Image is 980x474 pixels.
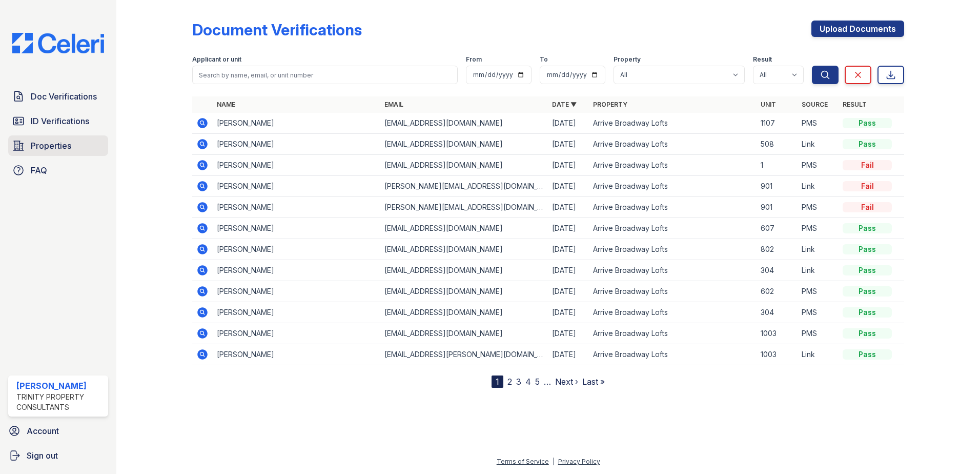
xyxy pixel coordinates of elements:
div: Pass [843,244,892,254]
a: 4 [525,377,531,387]
span: FAQ [31,164,47,176]
td: [PERSON_NAME] [213,323,380,344]
a: Doc Verifications [8,86,108,107]
td: [EMAIL_ADDRESS][DOMAIN_NAME] [380,218,548,239]
label: From [466,55,482,64]
td: Link [798,134,839,155]
td: Arrive Broadway Lofts [589,176,757,197]
td: Arrive Broadway Lofts [589,302,757,323]
a: Terms of Service [497,458,549,465]
td: PMS [798,302,839,323]
a: Email [384,101,403,108]
span: Account [27,425,59,437]
div: 1 [492,376,503,388]
a: 5 [535,377,540,387]
td: [EMAIL_ADDRESS][DOMAIN_NAME] [380,323,548,344]
td: PMS [798,281,839,302]
div: Pass [843,118,892,128]
td: 304 [757,302,798,323]
td: 802 [757,239,798,260]
td: Arrive Broadway Lofts [589,344,757,365]
a: Upload Documents [811,21,904,37]
input: Search by name, email, or unit number [192,66,458,84]
td: Arrive Broadway Lofts [589,113,757,134]
td: [PERSON_NAME][EMAIL_ADDRESS][DOMAIN_NAME] [380,197,548,218]
a: Privacy Policy [558,458,600,465]
td: 304 [757,260,798,281]
td: Link [798,239,839,260]
span: Sign out [27,449,58,462]
td: 901 [757,197,798,218]
span: Properties [31,140,71,152]
div: | [553,458,555,465]
a: ID Verifications [8,111,108,131]
img: CE_Logo_Blue-a8612792a0a2168367f1c8372b55b34899dd931a85d93a1a3d3e32e68fde9ad4.png [4,33,112,53]
td: Arrive Broadway Lofts [589,197,757,218]
td: Link [798,176,839,197]
td: Arrive Broadway Lofts [589,281,757,302]
td: [PERSON_NAME] [213,176,380,197]
td: 1003 [757,344,798,365]
a: Unit [761,101,776,108]
td: [PERSON_NAME] [213,134,380,155]
div: Fail [843,160,892,170]
label: Result [753,55,772,64]
div: Pass [843,307,892,318]
label: Property [614,55,641,64]
a: Result [843,101,867,108]
div: Fail [843,181,892,191]
td: Arrive Broadway Lofts [589,218,757,239]
td: PMS [798,323,839,344]
a: 2 [507,377,512,387]
a: Sign out [4,445,112,466]
td: [PERSON_NAME] [213,260,380,281]
label: To [540,55,548,64]
td: 1 [757,155,798,176]
td: PMS [798,113,839,134]
td: [PERSON_NAME] [213,113,380,134]
a: Date ▼ [552,101,577,108]
td: [PERSON_NAME] [213,239,380,260]
div: Pass [843,223,892,233]
td: Link [798,344,839,365]
td: [DATE] [548,281,589,302]
a: Source [802,101,828,108]
td: [DATE] [548,155,589,176]
div: [PERSON_NAME] [16,380,104,392]
td: [PERSON_NAME] [213,281,380,302]
td: [EMAIL_ADDRESS][DOMAIN_NAME] [380,239,548,260]
td: [EMAIL_ADDRESS][DOMAIN_NAME] [380,134,548,155]
td: [PERSON_NAME] [213,197,380,218]
td: Arrive Broadway Lofts [589,239,757,260]
td: PMS [798,197,839,218]
a: Next › [555,377,578,387]
span: ID Verifications [31,115,89,127]
td: PMS [798,155,839,176]
td: [DATE] [548,344,589,365]
td: Arrive Broadway Lofts [589,155,757,176]
div: Trinity Property Consultants [16,392,104,412]
td: [PERSON_NAME] [213,302,380,323]
td: [EMAIL_ADDRESS][DOMAIN_NAME] [380,260,548,281]
td: [EMAIL_ADDRESS][DOMAIN_NAME] [380,113,548,134]
td: [EMAIL_ADDRESS][PERSON_NAME][DOMAIN_NAME] [380,344,548,365]
td: [EMAIL_ADDRESS][DOMAIN_NAME] [380,281,548,302]
td: 508 [757,134,798,155]
td: [DATE] [548,239,589,260]
td: [PERSON_NAME][EMAIL_ADDRESS][DOMAIN_NAME] [380,176,548,197]
td: [DATE] [548,323,589,344]
td: 607 [757,218,798,239]
td: [DATE] [548,197,589,218]
td: 602 [757,281,798,302]
a: 3 [516,377,521,387]
td: [DATE] [548,176,589,197]
td: PMS [798,218,839,239]
a: Account [4,421,112,441]
td: [DATE] [548,260,589,281]
div: Document Verifications [192,21,362,39]
td: [DATE] [548,134,589,155]
td: Arrive Broadway Lofts [589,134,757,155]
a: Last » [582,377,605,387]
a: Name [217,101,235,108]
td: [PERSON_NAME] [213,155,380,176]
